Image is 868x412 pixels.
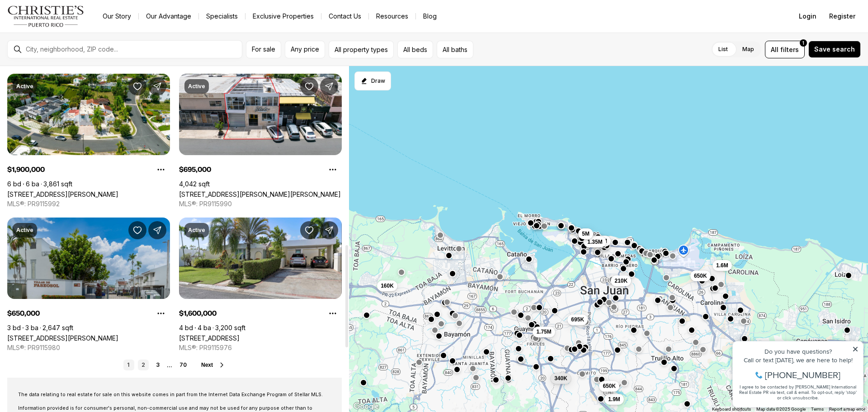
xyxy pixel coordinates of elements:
span: 695K [571,316,584,323]
button: Start drawing [354,71,391,90]
span: 1.35M [587,238,602,246]
button: 1.9M [604,394,624,405]
button: Share Property [148,221,166,239]
span: 1 [802,39,804,47]
img: logo [7,5,85,27]
a: Our Story [95,10,138,23]
span: 1.9M [608,396,620,403]
span: 650K [603,383,616,390]
button: Property options [324,161,342,179]
li: ... [167,362,172,369]
span: All [771,45,778,54]
span: Login [799,13,816,20]
label: List [711,41,735,57]
p: Active [188,83,205,90]
a: 70 [176,360,190,370]
span: 5M [582,230,590,237]
button: 210K [611,275,631,286]
span: 1.6M [716,262,728,269]
span: Register [829,13,855,20]
span: filters [780,45,799,54]
button: Register [824,7,861,25]
a: Calle Malaga E-17 VISTAMAR MARINA ESTE, CAROLINA PR, 00983 [179,334,240,342]
button: 160K [377,280,397,291]
button: Allfilters1 [765,41,805,58]
span: 160K [381,282,394,289]
label: Map [735,41,761,57]
a: Exclusive Properties [245,10,321,23]
button: Share Property [320,221,338,239]
button: 3.95M [588,236,610,246]
a: 3 [152,360,163,370]
nav: Pagination [123,360,190,370]
button: 1.6M [712,260,732,271]
button: 340K [551,373,571,384]
button: 650K [690,270,711,281]
button: Save Property: 1400 AMERICO MIRANDA AVE [300,77,318,95]
button: Property options [324,304,342,322]
div: Call or text [DATE], we are here to help! [9,29,131,35]
button: 1.75M [533,327,555,337]
a: 222 CALLE TURPIAL, SAN JUAN PR, 00926 [7,190,118,198]
button: Any price [285,41,325,58]
span: 1.75M [536,328,551,336]
button: 650K [599,381,619,392]
span: Save search [814,46,855,53]
p: Active [188,227,205,234]
button: Save Property: Calle Malaga E-17 VISTAMAR MARINA ESTE [300,221,318,239]
span: 650K [694,272,707,279]
span: Any price [291,46,319,53]
button: Contact Us [321,10,368,23]
button: Save Property: 222 CALLE TURPIAL [128,77,146,95]
a: Resources [369,10,415,23]
p: Active [16,83,33,90]
a: 2 [138,360,149,370]
a: 1 [123,360,134,370]
button: Save search [808,41,861,58]
button: Property options [152,161,170,179]
a: Blog [416,10,444,23]
p: Active [16,227,33,234]
button: Next [201,361,226,369]
button: 695K [567,314,588,325]
button: Save Property: 200 BOULEVARD DE LA FUENTE #51 [128,221,146,239]
button: Login [793,7,822,25]
a: Our Advantage [139,10,198,23]
a: 200 BOULEVARD DE LA FUENTE #51, SAN JUAN PR, 00926 [7,334,118,342]
span: 340K [554,375,567,382]
button: All beds [397,41,433,58]
button: Share Property [148,77,166,95]
button: Share Property [320,77,338,95]
span: I agree to be contacted by [PERSON_NAME] International Real Estate PR via text, call & email. To ... [11,56,129,73]
button: Property options [152,304,170,322]
button: 1.35M [584,237,606,247]
button: For sale [246,41,281,58]
div: Do you have questions? [9,20,131,27]
button: All baths [437,41,473,58]
a: Specialists [199,10,245,23]
span: Next [201,362,213,368]
button: 5M [578,228,593,239]
span: [PHONE_NUMBER] [37,43,113,52]
span: 210K [614,277,627,284]
button: All property types [329,41,394,58]
a: 1400 AMERICO MIRANDA AVE, SAN JUAN PR, 00926 [179,190,341,198]
span: For sale [252,46,275,53]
